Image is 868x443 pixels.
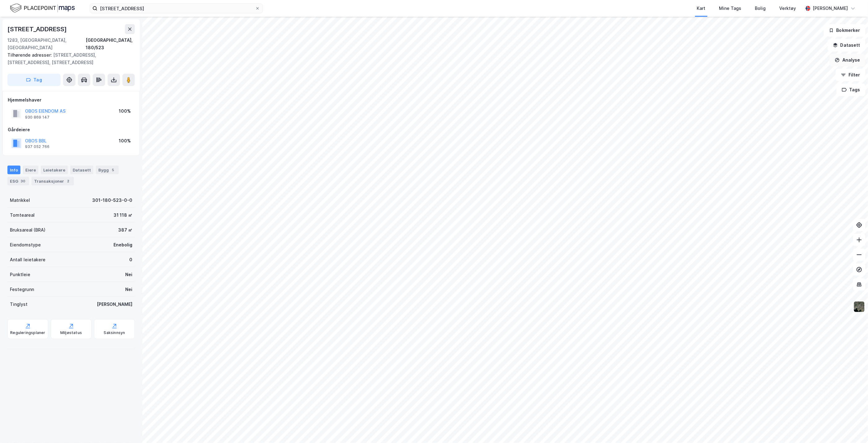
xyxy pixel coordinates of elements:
[92,197,132,204] div: 301-180-523-0-0
[10,301,28,308] div: Tinglyst
[697,5,706,12] div: Kart
[97,4,255,13] input: Søk på adresse, matrikkel, gårdeiere, leietakere eller personer
[110,167,116,173] div: 5
[7,51,130,66] div: [STREET_ADDRESS], [STREET_ADDRESS], [STREET_ADDRESS]
[10,286,34,293] div: Festegrunn
[96,166,119,174] div: Bygg
[129,256,132,263] div: 0
[65,178,71,184] div: 2
[830,54,866,66] button: Analyse
[828,39,866,51] button: Datasett
[7,166,20,174] div: Info
[10,3,75,14] img: logo.f888ab2527a4732fd821a326f86c7f29.svg
[719,5,742,12] div: Mine Tags
[10,330,45,335] div: Reguleringsplaner
[113,211,132,219] div: 31 118 ㎡
[32,177,74,185] div: Transaksjoner
[7,37,86,51] div: 1283, [GEOGRAPHIC_DATA], [GEOGRAPHIC_DATA]
[8,126,135,133] div: Gårdeiere
[836,69,866,81] button: Filter
[10,226,45,234] div: Bruksareal (BRA)
[813,5,848,12] div: [PERSON_NAME]
[41,166,68,174] div: Leietakere
[837,413,868,443] iframe: Chat Widget
[86,37,135,51] div: [GEOGRAPHIC_DATA], 180/523
[10,271,30,278] div: Punktleie
[10,256,45,263] div: Antall leietakere
[125,286,132,293] div: Nei
[837,413,868,443] div: Kontrollprogram for chat
[118,226,132,234] div: 387 ㎡
[824,24,866,37] button: Bokmerker
[119,107,131,115] div: 100%
[8,96,135,104] div: Hjemmelshaver
[7,177,29,185] div: ESG
[853,301,865,313] img: 9k=
[10,241,41,249] div: Eiendomstype
[119,137,131,145] div: 100%
[97,301,132,308] div: [PERSON_NAME]
[25,115,49,120] div: 930 869 147
[25,144,49,149] div: 937 052 766
[104,330,125,335] div: Saksinnsyn
[19,178,27,184] div: 30
[70,166,93,174] div: Datasett
[10,197,30,204] div: Matrikkel
[23,166,38,174] div: Eiere
[7,24,68,34] div: [STREET_ADDRESS]
[837,84,866,96] button: Tags
[60,330,82,335] div: Miljøstatus
[780,5,796,12] div: Verktøy
[755,5,766,12] div: Bolig
[10,211,35,219] div: Tomteareal
[113,241,132,249] div: Enebolig
[125,271,132,278] div: Nei
[7,74,61,86] button: Tag
[7,52,53,58] span: Tilhørende adresser:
